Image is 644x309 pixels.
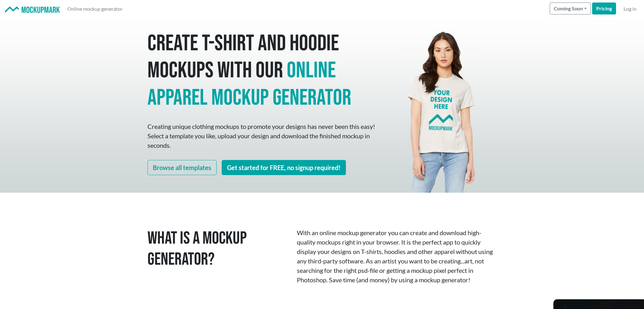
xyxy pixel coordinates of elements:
a: Get started for FREE, no signup required! [222,160,346,175]
span: online apparel mockup generator [147,57,351,111]
a: Log in [621,3,639,15]
h1: Create T-shirt and hoodie mockups with our [147,30,377,112]
a: Online mockup generator [65,3,125,15]
img: Mockup Mark [5,7,60,13]
img: Mockup Mark hero - your design here [402,18,480,193]
a: Pricing [592,3,616,14]
p: Creating unique clothing mockups to promote your designs has never been this easy! Select a templ... [147,122,377,150]
a: Browse all templates [147,160,217,175]
h1: What is a Mockup Generator? [147,228,287,270]
button: Coming Soon [550,3,591,14]
p: With an online mockup generator you can create and download high-quality mockups right in your br... [297,228,497,284]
